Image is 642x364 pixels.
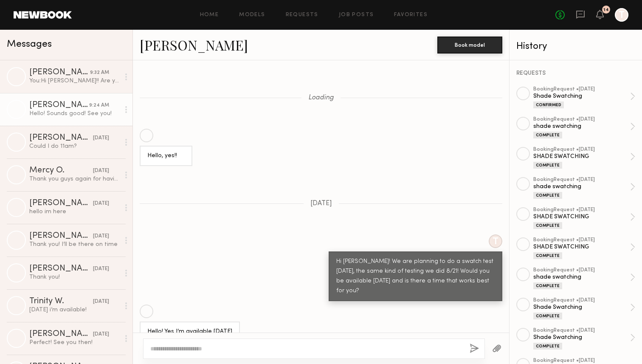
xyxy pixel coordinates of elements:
[308,94,334,102] span: Loading
[533,237,630,243] div: booking Request • [DATE]
[533,183,630,191] div: shade swatching
[437,41,502,48] a: Book model
[93,232,109,240] div: [DATE]
[339,12,374,18] a: Job Posts
[533,298,635,319] a: bookingRequest •[DATE]Shade SwatchingComplete
[147,151,185,161] div: Hello, yes!!
[533,273,630,281] div: shade swatching
[533,162,562,169] div: Complete
[533,92,630,100] div: Shade Swatching
[533,298,630,303] div: booking Request • [DATE]
[394,12,428,18] a: Favorites
[533,358,630,364] div: booking Request • [DATE]
[533,207,635,229] a: bookingRequest •[DATE]SHADE SWATCHINGComplete
[29,265,93,273] div: [PERSON_NAME]
[200,12,219,18] a: Home
[29,297,93,306] div: Trinity W.
[147,327,232,337] div: Hello! Yes I’m available [DATE]
[7,40,52,49] span: Messages
[533,132,562,138] div: Complete
[29,208,120,216] div: hello im here
[533,328,635,350] a: bookingRequest •[DATE]Shade SwatchingComplete
[533,117,635,138] a: bookingRequest •[DATE]shade swatchingComplete
[29,232,93,240] div: [PERSON_NAME]
[29,339,120,347] div: Perfect! See you then!
[336,257,495,296] div: Hi [PERSON_NAME]! We are planning to do a swatch test [DATE], the same kind of testing we did 8/2...
[533,122,630,130] div: shade swatching
[533,192,562,199] div: Complete
[603,8,609,12] div: 14
[310,200,332,207] span: [DATE]
[29,273,120,281] div: Thank you!
[29,142,120,150] div: Could I do 11am?
[93,167,109,175] div: [DATE]
[29,240,120,248] div: Thank you! I’ll be there on time
[93,298,109,306] div: [DATE]
[533,268,635,289] a: bookingRequest •[DATE]shade swatchingComplete
[533,152,630,161] div: SHADE SWATCHING
[533,117,630,122] div: booking Request • [DATE]
[29,330,93,339] div: [PERSON_NAME]
[533,147,635,169] a: bookingRequest •[DATE]SHADE SWATCHINGComplete
[615,8,628,22] a: T
[29,134,93,142] div: [PERSON_NAME]
[90,69,109,77] div: 9:32 AM
[533,177,635,199] a: bookingRequest •[DATE]shade swatchingComplete
[533,207,630,213] div: booking Request • [DATE]
[29,166,93,175] div: Mercy O.
[29,110,120,118] div: Hello! Sounds good! See you!
[533,252,562,259] div: Complete
[93,134,109,142] div: [DATE]
[93,200,109,208] div: [DATE]
[533,102,564,108] div: Confirmed
[533,147,630,152] div: booking Request • [DATE]
[533,328,630,333] div: booking Request • [DATE]
[533,268,630,273] div: booking Request • [DATE]
[239,12,265,18] a: Models
[89,102,109,110] div: 9:24 AM
[533,333,630,341] div: Shade Swatching
[533,87,630,92] div: booking Request • [DATE]
[29,77,120,85] div: You: Hi [PERSON_NAME]!! Are you available [DATE] or [DATE] to join us onsite in [GEOGRAPHIC_DATA]...
[533,177,630,183] div: booking Request • [DATE]
[29,101,89,110] div: [PERSON_NAME]
[533,243,630,251] div: SHADE SWATCHING
[533,343,562,350] div: Complete
[93,265,109,273] div: [DATE]
[29,306,120,314] div: [DATE] i’m available!
[29,68,90,77] div: [PERSON_NAME]
[29,175,120,183] div: Thank you guys again for having me. 😊🙏🏿
[533,303,630,311] div: Shade Swatching
[29,199,93,208] div: [PERSON_NAME]
[533,87,635,108] a: bookingRequest •[DATE]Shade SwatchingConfirmed
[533,282,562,289] div: Complete
[286,12,318,18] a: Requests
[533,313,562,319] div: Complete
[437,37,502,54] button: Book model
[516,71,635,76] div: REQUESTS
[93,330,109,339] div: [DATE]
[140,36,248,54] a: [PERSON_NAME]
[533,222,562,229] div: Complete
[533,213,630,221] div: SHADE SWATCHING
[533,237,635,259] a: bookingRequest •[DATE]SHADE SWATCHINGComplete
[516,42,635,51] div: History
